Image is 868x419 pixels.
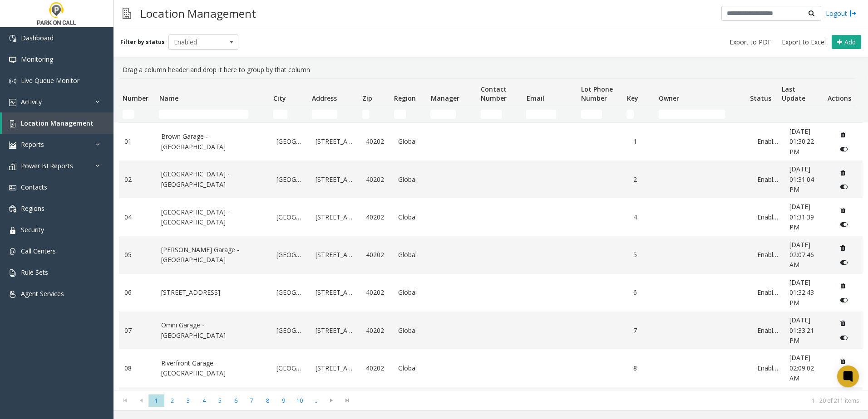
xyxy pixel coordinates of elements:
a: Global [398,326,424,336]
button: Disable [836,292,853,307]
img: 'icon' [9,56,16,63]
td: City Filter [270,106,308,122]
th: Actions [824,79,856,106]
span: Page 9 [276,395,291,407]
span: Go to the last page [341,397,353,404]
div: Data table [113,78,868,390]
span: [DATE] 02:09:02 AM [789,353,814,382]
a: 5 [633,250,655,260]
a: Brown Garage - [GEOGRAPHIC_DATA] [161,132,266,152]
img: 'icon' [9,78,16,85]
span: Last Update [782,85,805,102]
span: Go to the next page [325,397,337,404]
span: Region [394,94,416,102]
span: Reports [21,140,44,149]
td: Manager Filter [427,106,477,122]
td: Status Filter [746,106,778,122]
a: [GEOGRAPHIC_DATA] - [GEOGRAPHIC_DATA] [161,169,266,190]
span: [DATE] 01:30:22 PM [789,127,814,156]
a: Global [398,212,424,222]
span: Page 3 [180,395,196,407]
label: Filter by status [120,38,165,46]
input: Manager Filter [430,110,456,119]
span: Name [159,94,178,102]
button: Delete [836,354,850,368]
a: Riverfront Garage - [GEOGRAPHIC_DATA] [161,358,266,379]
a: 02 [124,175,150,185]
td: Email Filter [523,106,577,122]
button: Delete [836,203,850,218]
a: 40202 [366,175,387,185]
a: [GEOGRAPHIC_DATA] [276,250,305,260]
button: Delete [836,241,850,255]
img: 'icon' [9,120,16,127]
span: Page 11 [307,395,323,407]
span: [DATE] 01:31:04 PM [789,165,814,194]
img: 'icon' [9,163,16,170]
img: pageIcon [123,2,131,24]
button: Add [832,35,861,49]
button: Disable [836,331,853,345]
span: Contacts [21,183,47,191]
th: Status [746,79,778,106]
a: Location Management [2,112,113,134]
a: [DATE] 01:33:21 PM [789,315,824,346]
a: 8 [633,363,655,373]
span: Location Management [21,119,94,127]
img: 'icon' [9,269,16,277]
img: 'icon' [9,248,16,255]
a: [DATE] 02:09:02 AM [789,353,824,383]
img: 'icon' [9,205,16,213]
span: Page 2 [164,395,180,407]
span: Page 8 [260,395,276,407]
img: 'icon' [9,227,16,234]
button: Disable [836,368,853,383]
input: Name Filter [159,110,248,119]
span: Live Queue Monitor [21,76,79,85]
span: Manager [431,94,459,102]
a: [DATE] 01:30:22 PM [789,127,824,157]
input: Email Filter [526,110,556,119]
span: Page 4 [196,395,212,407]
span: Export to PDF [730,38,771,47]
h3: Location Management [136,2,261,24]
a: [GEOGRAPHIC_DATA] [276,326,305,336]
a: Enabled [757,287,779,297]
span: Owner [659,94,679,102]
span: Security [21,225,44,234]
span: Export to Excel [782,38,826,47]
a: Global [398,250,424,260]
a: [DATE] 01:31:39 PM [789,202,824,232]
button: Export to PDF [726,36,775,49]
span: Go to the next page [323,394,339,407]
a: 05 [124,250,150,260]
span: Rule Sets [21,268,48,277]
span: [DATE] 01:32:43 PM [789,278,814,307]
span: [DATE] 02:07:46 AM [789,240,814,269]
td: Owner Filter [655,106,746,122]
span: Key [627,94,638,102]
div: Drag a column header and drop it here to group by that column [119,61,863,78]
a: 2 [633,175,655,185]
a: [STREET_ADDRESS] [316,287,355,297]
a: [PERSON_NAME] Garage - [GEOGRAPHIC_DATA] [161,245,266,265]
a: [DATE] 02:07:46 AM [789,240,824,270]
a: Global [398,136,424,146]
a: 01 [124,136,150,146]
a: [GEOGRAPHIC_DATA] - [GEOGRAPHIC_DATA] [161,207,266,228]
a: [GEOGRAPHIC_DATA] [276,363,305,373]
button: Delete [836,127,850,142]
a: 08 [124,363,150,373]
a: [DATE] 01:32:43 PM [789,278,824,308]
input: Contact Number Filter [481,110,502,119]
span: Agent Services [21,289,64,298]
a: Omni Garage - [GEOGRAPHIC_DATA] [161,320,266,341]
span: Dashboard [21,34,54,42]
input: Zip Filter [362,110,370,119]
span: Add [844,38,856,46]
span: [DATE] 01:33:21 PM [789,316,814,345]
a: Enabled [757,250,779,260]
span: Number [123,94,148,102]
span: Address [312,94,337,102]
a: 04 [124,212,150,222]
